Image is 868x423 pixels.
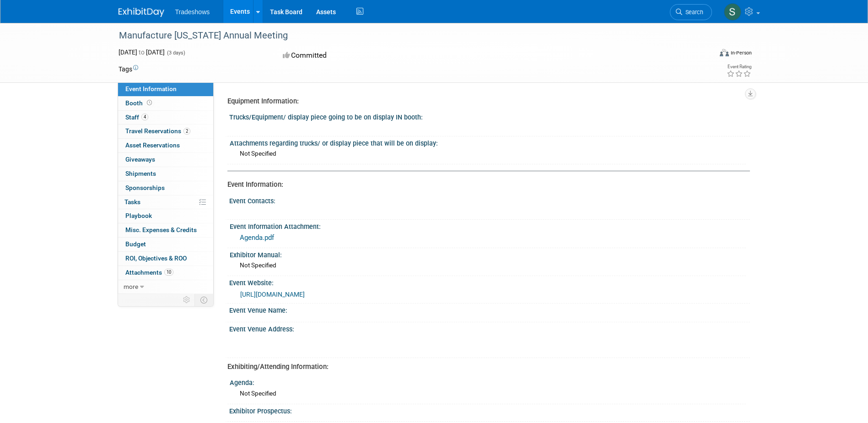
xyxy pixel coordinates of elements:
div: Event Venue Name: [229,304,750,315]
span: [DATE] [DATE] [119,49,165,56]
span: Attachments [125,269,173,276]
div: Attachments regarding trucks/ or display piece that will be on display: [230,136,746,148]
span: Sponsorships [125,184,165,191]
span: Event Information [125,85,177,92]
a: Staff4 [118,111,213,125]
span: to [137,49,146,56]
div: Event Information Attachment: [230,220,746,231]
a: Sponsorships [118,181,213,195]
a: Travel Reservations2 [118,125,213,138]
div: Event Information: [227,180,743,190]
span: 4 [141,114,148,120]
div: Event Website: [229,276,750,287]
div: Not Specified [240,389,743,398]
a: Agenda.pdf [240,233,274,242]
span: 10 [164,269,173,276]
a: Misc. Expenses & Credits [118,223,213,237]
div: Event Venue Address: [229,322,750,334]
a: Asset Reservations [118,139,213,152]
img: Scott Peterson [724,3,741,21]
span: Giveaways [125,156,155,163]
div: Equipment Information: [227,97,743,106]
span: Misc. Expenses & Credits [125,226,197,233]
td: Tags [119,65,138,74]
span: Shipments [125,170,156,177]
a: Event Information [118,82,213,96]
span: (3 days) [166,50,185,56]
span: Booth [125,99,154,107]
img: ExhibitDay [119,8,164,17]
div: Manufacture [US_STATE] Annual Meeting [116,27,698,44]
td: Toggle Event Tabs [194,294,213,306]
span: Staff [125,114,148,121]
span: Tasks [124,198,140,206]
a: Playbook [118,209,213,223]
a: ROI, Objectives & ROO [118,252,213,266]
td: Personalize Event Tab Strip [179,294,195,306]
a: Budget [118,238,213,251]
img: Format-Inperson.png [720,49,729,56]
span: Budget [125,240,146,248]
span: Search [682,9,703,16]
div: Not Specified [240,261,743,270]
span: Playbook [125,212,152,219]
div: Exhibiting/Attending Information: [227,362,743,372]
a: Attachments10 [118,266,213,280]
span: ROI, Objectives & ROO [125,255,187,262]
div: Event Rating [727,65,751,69]
a: [URL][DOMAIN_NAME] [240,291,305,298]
div: Not Specified [240,149,743,158]
a: Giveaways [118,153,213,167]
span: Travel Reservations [125,127,190,135]
a: Shipments [118,167,213,181]
span: 2 [183,128,190,135]
div: Agenda: [230,376,746,387]
a: Tasks [118,195,213,209]
span: Tradeshows [175,8,210,16]
div: Committed [280,48,482,64]
div: Trucks/Equipment/ display piece going to be on display IN booth: [229,110,750,122]
div: Exhibitor Prospectus: [229,404,750,416]
div: Exhibitor Manual: [230,248,746,260]
div: Event Contacts: [229,194,750,206]
span: Asset Reservations [125,141,180,149]
a: more [118,280,213,294]
a: Booth [118,97,213,110]
span: Booth not reserved yet [145,99,154,106]
a: Search [670,4,712,20]
span: more [124,283,138,290]
div: In-Person [730,49,752,56]
div: Event Format [658,48,752,61]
